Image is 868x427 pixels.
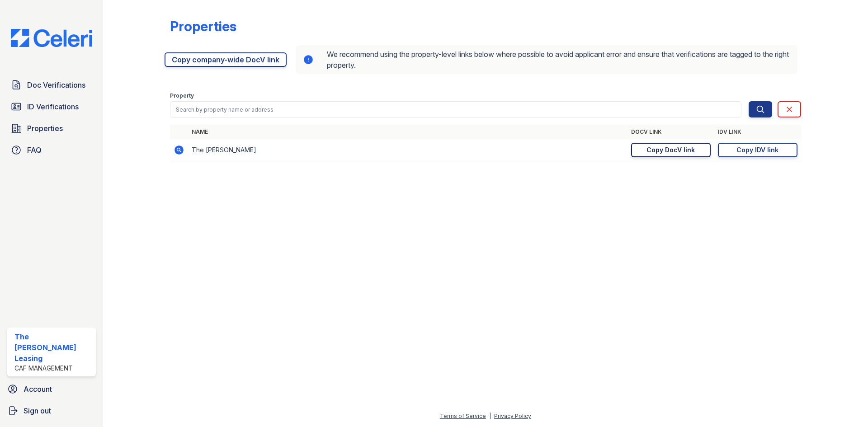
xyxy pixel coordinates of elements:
th: DocV Link [627,125,714,139]
span: Properties [27,123,63,134]
div: | [489,413,491,419]
div: Properties [170,18,236,34]
a: Properties [7,119,96,137]
a: ID Verifications [7,98,96,116]
a: Copy IDV link [718,143,797,157]
a: Privacy Policy [494,413,531,419]
a: Copy company-wide DocV link [165,52,287,67]
label: Property [170,92,194,99]
span: Sign out [24,405,51,416]
div: CAF Management [14,364,92,373]
div: Copy DocV link [646,145,695,155]
input: Search by property name or address [170,101,741,117]
div: The [PERSON_NAME] Leasing [14,331,92,364]
img: CE_Logo_Blue-a8612792a0a2168367f1c8372b55b34899dd931a85d93a1a3d3e32e68fde9ad4.png [4,29,99,47]
td: The [PERSON_NAME] [188,139,627,161]
div: Copy IDV link [736,145,778,155]
a: Copy DocV link [631,143,711,157]
th: IDV Link [714,125,801,139]
a: Terms of Service [440,413,486,419]
div: We recommend using the property-level links below where possible to avoid applicant error and ens... [296,45,797,74]
a: FAQ [7,141,96,159]
span: Account [24,384,52,394]
a: Doc Verifications [7,76,96,94]
a: Sign out [4,402,99,420]
th: Name [188,125,627,139]
span: Doc Verifications [27,80,85,90]
a: Account [4,380,99,398]
span: ID Verifications [27,101,79,112]
span: FAQ [27,145,42,155]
